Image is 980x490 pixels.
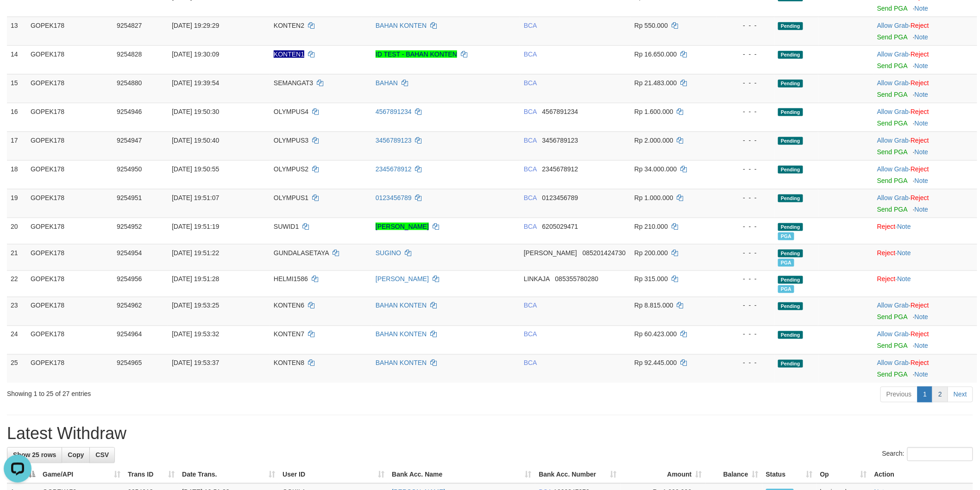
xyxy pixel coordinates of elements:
a: Note [915,33,929,41]
a: BAHAN KONTEN [376,302,427,309]
td: 13 [7,17,27,45]
span: Copy 4567891234 to clipboard [542,108,578,115]
span: 9254946 [117,108,142,115]
a: Reject [911,22,929,29]
span: OLYMPUS4 [274,108,308,115]
div: - - - [721,193,771,202]
span: [PERSON_NAME] [524,249,577,257]
a: Reject [877,276,896,283]
div: - - - [721,275,771,284]
a: Allow Grab [877,359,909,367]
th: Trans ID: activate to sort column ascending [124,466,178,484]
div: - - - [721,222,771,231]
span: Pending [778,51,803,59]
a: Copy [62,447,90,463]
td: GOPEK178 [27,160,113,189]
button: Open LiveChat chat widget [4,4,31,31]
div: - - - [721,136,771,145]
input: Search: [907,447,973,461]
span: OLYMPUS2 [274,165,308,173]
td: · [873,74,977,103]
span: 9254951 [117,194,142,201]
span: CSV [95,452,109,459]
th: Date Trans.: activate to sort column ascending [178,466,279,484]
span: 9254880 [117,79,142,87]
div: - - - [721,301,771,310]
span: · [877,331,911,338]
a: Send PGA [877,62,907,69]
a: Allow Grab [877,137,909,144]
span: BCA [524,331,537,338]
a: Reject [911,331,929,338]
span: Pending [778,108,803,116]
span: 9254952 [117,223,142,230]
td: GOPEK178 [27,103,113,132]
a: Note [915,5,929,12]
span: BCA [524,79,537,87]
td: 15 [7,74,27,103]
th: Amount: activate to sort column ascending [621,466,706,484]
span: Copy 3456789123 to clipboard [542,137,578,144]
span: Rp 16.650.000 [634,50,677,58]
td: · [873,103,977,132]
a: BAHAN KONTEN [376,22,427,29]
a: Note [898,223,911,230]
span: [DATE] 19:30:09 [172,50,219,58]
div: - - - [721,358,771,368]
a: 2345678912 [376,165,412,173]
span: 9254947 [117,137,142,144]
a: Send PGA [877,314,907,321]
span: 9254954 [117,249,142,257]
span: Rp 21.483.000 [634,79,677,87]
a: BAHAN [376,79,398,87]
a: Note [915,342,929,350]
span: OLYMPUS3 [274,137,308,144]
td: · [873,354,977,383]
td: · [873,218,977,244]
span: · [877,50,911,58]
a: Note [915,91,929,98]
a: Send PGA [877,91,907,98]
span: · [877,137,911,144]
span: Pending [778,223,803,231]
span: BCA [524,359,537,367]
span: KONTEN6 [274,302,304,309]
a: [PERSON_NAME] [376,276,429,283]
a: Next [948,387,973,402]
a: Reject [911,50,929,58]
a: BAHAN KONTEN [376,359,427,367]
span: [DATE] 19:51:22 [172,249,219,257]
div: Showing 1 to 25 of 27 entries [7,386,402,399]
a: Send PGA [877,371,907,378]
span: Copy 0123456789 to clipboard [542,194,578,201]
span: Rp 1.600.000 [634,108,673,115]
a: 4567891234 [376,108,412,115]
span: [DATE] 19:50:30 [172,108,219,115]
span: BCA [524,165,537,173]
td: · [873,17,977,45]
a: Allow Grab [877,165,909,173]
a: Reject [877,249,896,257]
span: HELMI1586 [274,276,308,283]
span: Copy 2345678912 to clipboard [542,165,578,173]
span: [DATE] 19:51:07 [172,194,219,201]
a: Note [915,119,929,127]
td: · [873,132,977,160]
span: Rp 60.423.000 [634,331,677,338]
div: - - - [721,21,771,30]
span: Nama rekening ada tanda titik/strip, harap diedit [274,50,304,58]
a: Note [915,148,929,156]
a: Send PGA [877,119,907,127]
span: · [877,302,911,309]
a: CSV [89,447,115,463]
a: Send PGA [877,5,907,12]
th: Op: activate to sort column ascending [817,466,871,484]
span: Pending [778,22,803,30]
td: 19 [7,189,27,218]
span: Copy 085355780280 to clipboard [555,276,598,283]
th: Bank Acc. Name: activate to sort column ascending [388,466,535,484]
span: SUWID1 [274,223,299,230]
a: Reject [911,108,929,115]
span: [DATE] 19:51:19 [172,223,219,230]
th: Action [871,466,973,484]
